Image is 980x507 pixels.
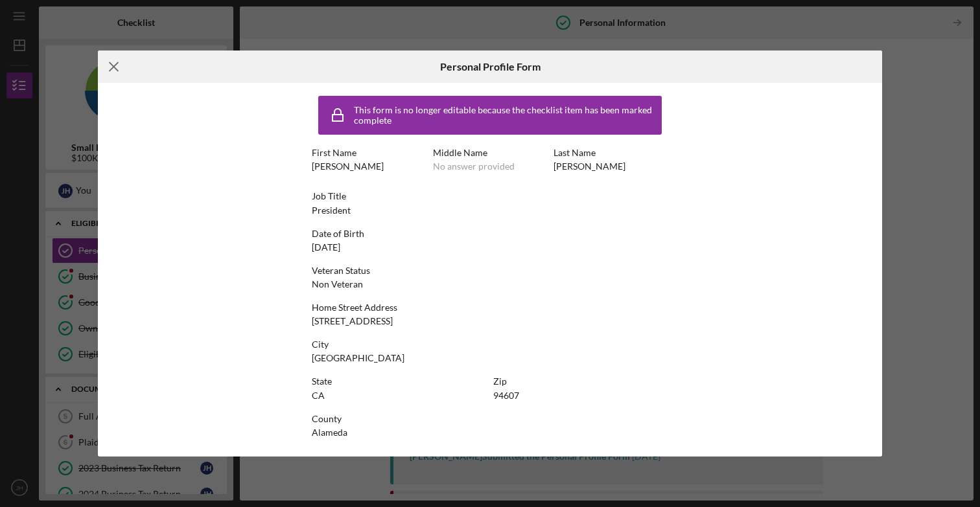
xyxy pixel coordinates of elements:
div: [GEOGRAPHIC_DATA] [312,353,404,363]
div: City [312,339,668,350]
div: County [312,414,668,424]
div: [PERSON_NAME] [554,161,625,172]
div: 94607 [493,390,519,401]
div: President [312,205,351,216]
div: Job Title [312,191,668,201]
div: First Name [312,148,426,158]
div: Last Name [554,148,668,158]
div: Alameda [312,427,347,438]
div: Date of Birth [312,229,668,239]
div: No answer provided [433,161,515,172]
div: Middle Name [433,148,548,158]
h6: Personal Profile Form [440,61,541,73]
div: Zip [493,376,668,387]
div: State [312,376,487,387]
div: [DATE] [312,242,340,253]
div: Non Veteran [312,279,363,289]
div: Veteran Status [312,265,668,276]
div: CA [312,390,325,401]
div: [PERSON_NAME] [312,161,384,172]
div: Home Street Address [312,302,668,313]
div: This form is no longer editable because the checklist item has been marked complete [354,105,659,126]
div: [STREET_ADDRESS] [312,316,393,326]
